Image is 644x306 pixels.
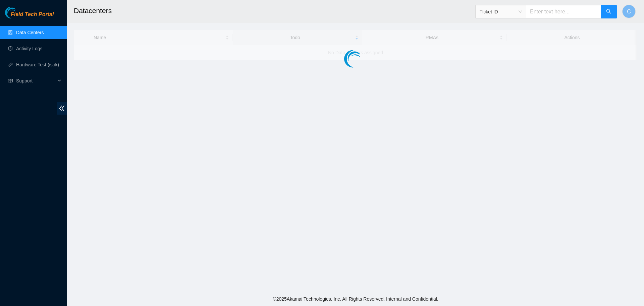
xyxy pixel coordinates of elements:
span: Support [16,74,56,87]
span: read [8,78,13,83]
span: double-left [57,102,67,115]
a: Hardware Test (isok) [16,62,59,67]
input: Enter text here... [526,5,601,18]
img: Akamai Technologies [5,7,34,18]
span: C [627,7,631,16]
a: Akamai TechnologiesField Tech Portal [5,12,54,21]
a: Data Centers [16,30,44,35]
a: Activity Logs [16,46,43,51]
span: Ticket ID [480,7,522,17]
span: search [606,9,611,15]
button: search [601,5,617,18]
span: Field Tech Portal [11,11,54,18]
footer: © 2025 Akamai Technologies, Inc. All Rights Reserved. Internal and Confidential. [67,292,644,306]
button: C [622,5,636,18]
